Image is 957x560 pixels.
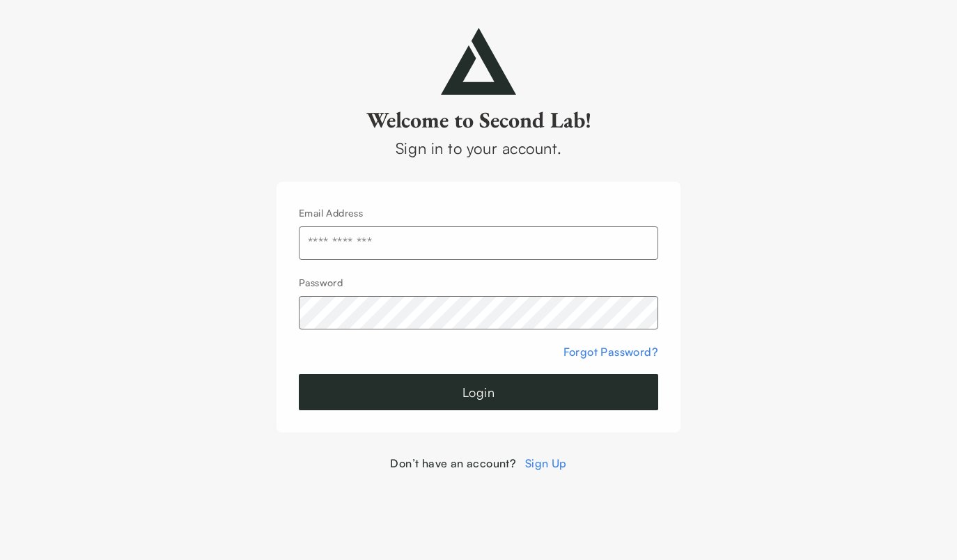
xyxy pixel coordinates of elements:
div: Sign in to your account. [277,137,680,160]
div: Don’t have an account? [277,455,680,472]
img: secondlab-logo [441,28,516,95]
label: Password [299,277,343,288]
label: Email Address [299,207,363,219]
a: Forgot Password? [563,345,658,359]
button: Login [299,374,658,410]
a: Sign Up [525,456,567,470]
h2: Welcome to Second Lab! [277,106,680,134]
